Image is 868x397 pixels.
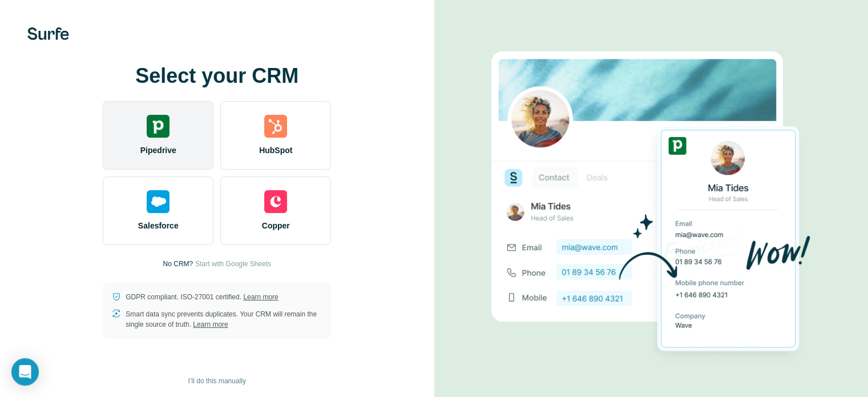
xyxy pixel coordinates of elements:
h1: Select your CRM [103,65,331,87]
img: Surfe's logo [27,27,69,40]
img: salesforce's logo [147,190,169,213]
p: Smart data sync prevents duplicates. Your CRM will remain the single source of truth. [126,309,322,330]
a: Learn more [243,293,278,301]
span: Salesforce [138,220,179,231]
img: PIPEDRIVE image [491,32,811,371]
p: No CRM? [163,259,193,269]
img: copper's logo [264,190,287,213]
button: I’ll do this manually [180,372,254,390]
a: Learn more [193,320,228,328]
img: hubspot's logo [264,115,287,138]
p: GDPR compliant. ISO-27001 certified. [126,292,278,302]
img: pipedrive's logo [147,115,169,138]
div: Open Intercom Messenger [11,358,39,386]
span: HubSpot [259,145,292,156]
button: Start with Google Sheets [195,259,271,269]
span: Pipedrive [140,145,176,156]
span: Copper [262,220,290,231]
span: I’ll do this manually [188,376,246,386]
